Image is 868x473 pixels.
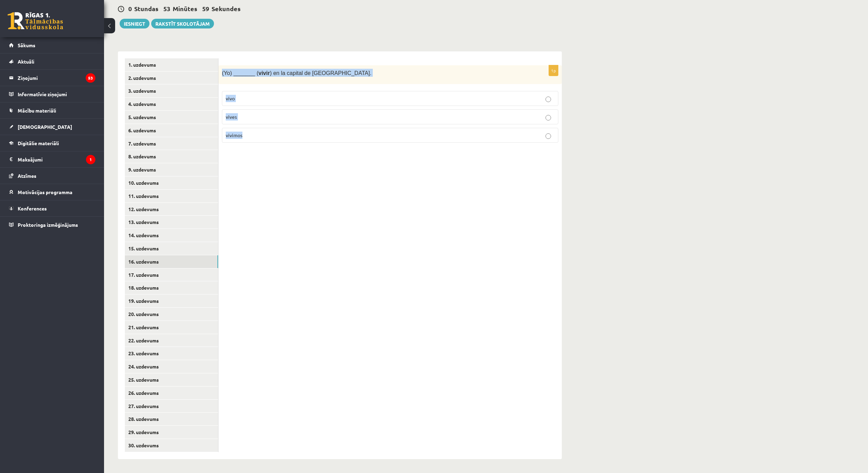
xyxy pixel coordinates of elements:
a: 17. uzdevums [125,268,218,281]
span: Sākums [18,42,35,48]
a: 28. uzdevums [125,413,218,425]
a: Atzīmes [9,168,95,184]
a: 9. uzdevums [125,163,218,176]
b: vivir [258,70,270,76]
a: 23. uzdevums [125,347,218,360]
a: 10. uzdevums [125,176,218,189]
legend: Maksājumi [18,151,95,167]
a: 15. uzdevums [125,242,218,255]
a: 25. uzdevums [125,373,218,386]
a: 11. uzdevums [125,190,218,202]
span: Konferences [18,205,47,211]
a: [DEMOGRAPHIC_DATA] [9,119,95,135]
span: vives [226,114,237,120]
a: Rīgas 1. Tālmācības vidusskola [8,12,63,30]
a: Mācību materiāli [9,102,95,118]
a: 21. uzdevums [125,321,218,334]
a: 14. uzdevums [125,229,218,242]
a: 6. uzdevums [125,124,218,137]
span: Proktoringa izmēģinājums [18,222,78,228]
span: (Yo) _______ ( ) en la capital de [GEOGRAPHIC_DATA]. [222,70,371,76]
button: Iesniegt [120,19,149,28]
a: Ziņojumi53 [9,70,95,86]
i: 1 [86,155,95,164]
a: 16. uzdevums [125,255,218,268]
a: 2. uzdevums [125,72,218,84]
a: 13. uzdevums [125,216,218,229]
a: Aktuāli [9,53,95,69]
span: Minūtes [173,5,197,13]
a: 3. uzdevums [125,84,218,97]
a: 22. uzdevums [125,334,218,347]
a: Konferences [9,200,95,216]
input: vivimos [545,133,551,139]
a: Maksājumi1 [9,151,95,167]
a: Motivācijas programma [9,184,95,200]
a: 29. uzdevums [125,426,218,439]
a: 1. uzdevums [125,58,218,71]
span: vivo [226,95,235,101]
span: 59 [202,5,209,13]
legend: Ziņojumi [18,70,95,86]
a: Informatīvie ziņojumi [9,86,95,102]
span: Motivācijas programma [18,189,72,195]
span: 53 [163,5,170,13]
span: Mācību materiāli [18,107,56,114]
input: vives [545,115,551,121]
a: Sākums [9,37,95,53]
a: 30. uzdevums [125,439,218,452]
span: Digitālie materiāli [18,140,59,146]
a: 4. uzdevums [125,98,218,110]
span: 0 [128,5,132,13]
span: vivimos [226,132,242,138]
span: Sekundes [212,5,241,13]
a: 20. uzdevums [125,308,218,321]
a: 19. uzdevums [125,294,218,307]
a: Proktoringa izmēģinājums [9,217,95,233]
a: Digitālie materiāli [9,135,95,151]
input: vivo [545,97,551,102]
a: 8. uzdevums [125,150,218,163]
a: 26. uzdevums [125,387,218,399]
a: 18. uzdevums [125,281,218,294]
i: 53 [86,73,95,83]
span: Atzīmes [18,173,36,179]
a: 27. uzdevums [125,400,218,413]
a: 12. uzdevums [125,203,218,216]
a: Rakstīt skolotājam [151,19,214,28]
span: Aktuāli [18,58,34,65]
a: 7. uzdevums [125,137,218,150]
a: 5. uzdevums [125,111,218,124]
p: 1p [549,65,558,76]
span: Stundas [134,5,158,13]
legend: Informatīvie ziņojumi [18,86,95,102]
span: [DEMOGRAPHIC_DATA] [18,124,72,130]
a: 24. uzdevums [125,360,218,373]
